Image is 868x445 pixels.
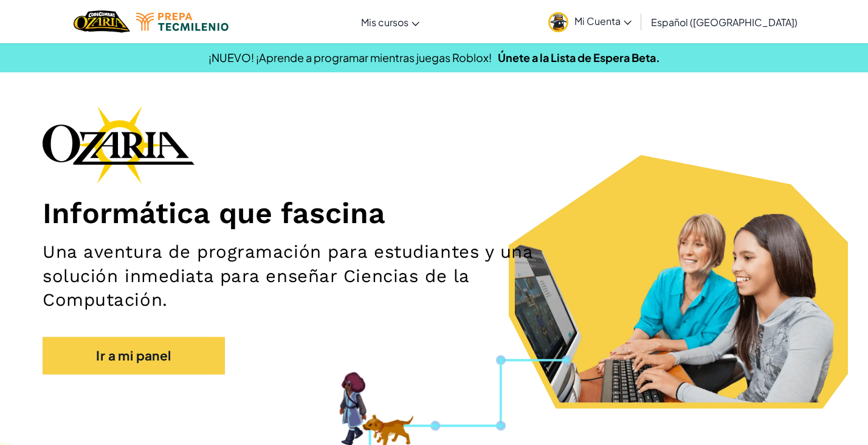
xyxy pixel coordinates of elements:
[651,16,797,29] span: Español ([GEOGRAPHIC_DATA])
[542,2,638,41] a: Mi Cuenta
[43,106,195,184] img: Ozaria branding logo
[208,50,492,64] span: ¡NUEVO! ¡Aprende a programar mientras juegas Roblox!
[136,13,229,31] img: Tecmilenio logo
[498,50,660,64] a: Únete a la Lista de Espera Beta.
[548,12,568,32] img: avatar
[43,337,225,374] a: Ir a mi panel
[43,240,567,312] h2: Una aventura de programación para estudiantes y una solución inmediata para enseñar Ciencias de l...
[74,9,130,34] img: Home
[645,5,804,38] a: Español ([GEOGRAPHIC_DATA])
[361,16,408,29] span: Mis cursos
[74,9,130,34] a: Ozaria by CodeCombat logo
[574,15,632,27] span: Mi Cuenta
[355,5,425,38] a: Mis cursos
[43,196,825,232] h1: Informática que fascina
